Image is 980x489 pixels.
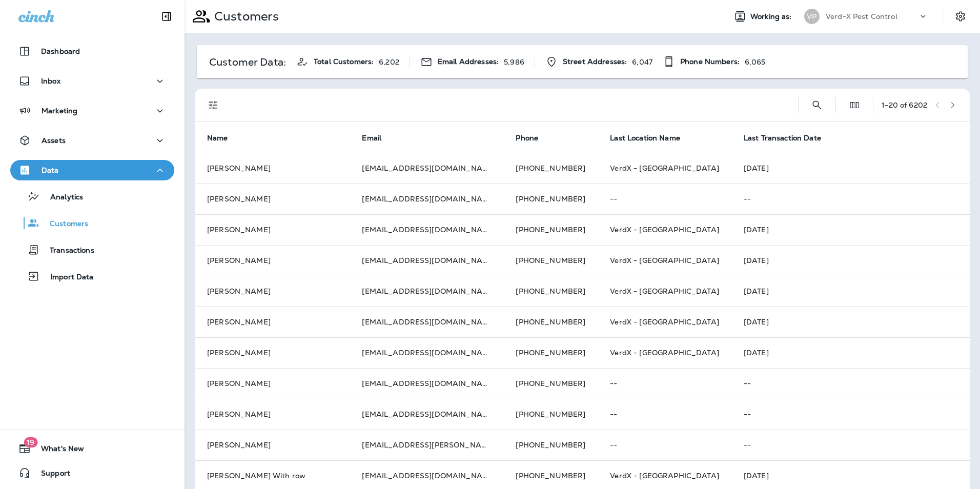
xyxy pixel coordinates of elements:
p: -- [744,379,957,388]
td: [DATE] [731,245,970,276]
span: What's New [31,444,84,457]
p: Import Data [40,273,94,282]
p: Customers [39,219,88,229]
td: [DATE] [731,214,970,245]
p: -- [744,410,957,418]
span: Name [207,134,228,142]
span: VerdX - [GEOGRAPHIC_DATA] [610,287,719,296]
span: Email Addresses: [438,57,499,66]
button: Collapse Sidebar [152,6,181,27]
p: Transactions [39,246,94,256]
span: Street Addresses: [563,57,627,66]
span: VerdX - [GEOGRAPHIC_DATA] [610,256,719,265]
p: 5,986 [504,58,524,66]
p: -- [610,195,719,203]
span: VerdX - [GEOGRAPHIC_DATA] [610,164,719,173]
td: [PHONE_NUMBER] [503,276,598,307]
button: Inbox [10,71,174,91]
button: Search Customers [807,95,827,115]
span: Last Transaction Date [744,134,821,142]
button: Settings [951,7,970,26]
button: Dashboard [10,41,174,62]
p: -- [744,441,957,449]
button: Support [10,463,174,483]
p: 6,202 [379,58,399,66]
button: 19What's New [10,438,174,459]
td: [EMAIL_ADDRESS][DOMAIN_NAME] [350,153,503,184]
span: Phone [516,133,552,142]
td: [PHONE_NUMBER] [503,399,598,430]
p: Marketing [42,107,77,115]
p: Customer Data: [209,58,286,66]
button: Marketing [10,100,174,121]
span: Name [207,133,241,142]
p: Analytics [40,193,83,202]
td: [EMAIL_ADDRESS][DOMAIN_NAME] [350,184,503,214]
div: VP [804,9,820,24]
td: [EMAIL_ADDRESS][DOMAIN_NAME] [350,399,503,430]
button: Customers [10,212,174,234]
td: [DATE] [731,307,970,337]
p: Verd-X Pest Control [826,12,897,21]
td: [PHONE_NUMBER] [503,430,598,460]
p: 6,065 [745,58,766,66]
td: [PERSON_NAME] [195,153,350,184]
p: Assets [42,136,66,145]
td: [PHONE_NUMBER] [503,184,598,214]
td: [EMAIL_ADDRESS][DOMAIN_NAME] [350,307,503,337]
p: Customers [210,9,279,24]
td: [PERSON_NAME] [195,368,350,399]
td: [PHONE_NUMBER] [503,214,598,245]
td: [DATE] [731,153,970,184]
button: Transactions [10,239,174,260]
span: 19 [24,437,37,447]
td: [PHONE_NUMBER] [503,307,598,337]
p: -- [610,441,719,449]
td: [PERSON_NAME] [195,399,350,430]
td: [PHONE_NUMBER] [503,368,598,399]
span: VerdX - [GEOGRAPHIC_DATA] [610,225,719,234]
p: 6,047 [632,58,652,66]
span: Phone Numbers: [680,57,740,66]
p: -- [610,379,719,388]
span: Support [31,469,70,481]
td: [PERSON_NAME] [195,214,350,245]
td: [EMAIL_ADDRESS][DOMAIN_NAME] [350,368,503,399]
span: Working as: [750,12,794,21]
span: Total Customers: [314,57,374,66]
td: [PHONE_NUMBER] [503,337,598,368]
button: Assets [10,130,174,151]
button: Data [10,160,174,180]
td: [PHONE_NUMBER] [503,153,598,184]
span: Last Location Name [610,133,693,142]
button: Analytics [10,186,174,207]
span: Last Transaction Date [744,133,834,142]
td: [PERSON_NAME] [195,184,350,214]
td: [PERSON_NAME] [195,307,350,337]
p: Inbox [41,77,60,85]
button: Filters [203,95,223,115]
p: Data [42,166,59,174]
span: Last Location Name [610,134,680,142]
span: Email [362,133,395,142]
td: [EMAIL_ADDRESS][DOMAIN_NAME] [350,245,503,276]
td: [PHONE_NUMBER] [503,245,598,276]
td: [PERSON_NAME] [195,245,350,276]
p: -- [610,410,719,418]
td: [EMAIL_ADDRESS][PERSON_NAME][DOMAIN_NAME] [350,430,503,460]
span: VerdX - [GEOGRAPHIC_DATA] [610,348,719,357]
div: 1 - 20 of 6202 [882,101,927,109]
td: [EMAIL_ADDRESS][DOMAIN_NAME] [350,276,503,307]
button: Edit Fields [844,95,865,115]
td: [PERSON_NAME] [195,430,350,460]
button: Import Data [10,266,174,287]
span: VerdX - [GEOGRAPHIC_DATA] [610,471,719,480]
p: Dashboard [41,47,80,55]
p: -- [744,195,957,203]
span: Phone [516,134,538,142]
span: VerdX - [GEOGRAPHIC_DATA] [610,317,719,327]
td: [PERSON_NAME] [195,337,350,368]
td: [EMAIL_ADDRESS][DOMAIN_NAME] [350,214,503,245]
td: [EMAIL_ADDRESS][DOMAIN_NAME] [350,337,503,368]
span: Email [362,134,381,142]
